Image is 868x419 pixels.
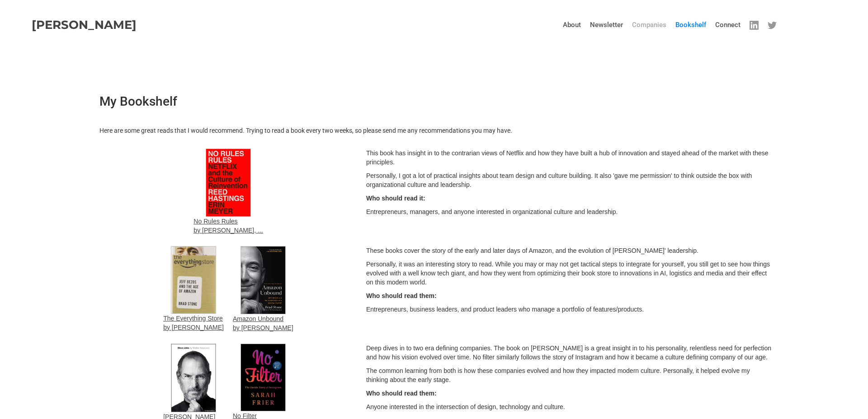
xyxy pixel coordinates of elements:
p: These books cover the story of the early and later days of Amazon, and the evolution of [PERSON_N... [366,246,773,255]
p: Entrepreneurs, business leaders, and product leaders who manage a portfolio of features/products. [366,305,773,314]
img: Book cover for the book 'the everything store by Brad Stone' [171,246,216,314]
img: Cover of Steve Jobs by Walter Isaacson [171,344,216,412]
a: No Rules Rulesby [PERSON_NAME], ... [193,149,263,237]
img: linkedin-link [768,21,777,30]
img: Cover of Amazon Unbound by Brad Stone [241,246,286,314]
a: About [558,11,585,38]
p: Personally, it was an interesting story to read. While you may or may not get tactical steps to i... [366,260,773,287]
p: Anyone interested in the intersection of design, technology and culture. [366,402,773,411]
p: Entrepreneurs, managers, and anyone interested in organizational culture and leadership. [366,207,773,216]
img: Book cover for the book 'No Filter by Sarah Frier' [241,344,286,411]
p: Deep dives in to two era defining companies. The book on [PERSON_NAME] is a great insight in to h... [366,344,773,362]
a: Newsletter [585,11,627,38]
p: Personally, I got a lot of practical insights about team design and culture building. It also 'ga... [366,171,773,189]
a: Bookshelf [671,11,711,38]
p: Amazon Unbound by [PERSON_NAME] [233,314,293,332]
p: This book has insight in to the contrarian views of Netflix and how they have built a hub of inno... [366,149,773,167]
a: Amazon Unboundby [PERSON_NAME] [233,246,293,335]
p: Who should read it: [366,194,773,203]
img: Cover of No Rules Rules by Reed Hastings [206,149,251,217]
p: The Everything Store by [PERSON_NAME] [163,314,224,332]
strong: [PERSON_NAME] [32,18,137,32]
a: Connect [711,11,745,38]
p: Who should read them: [366,291,773,300]
img: linkedin-link [750,21,759,30]
a: Companies [627,11,671,38]
div: Here are some great reads that I would recommend. Trying to read a book every two weeks, so pleas... [99,126,868,135]
p: No Rules Rules by [PERSON_NAME], ... [193,217,263,235]
p: The common learning from both is how these companies evolved and how they impacted modern culture... [366,366,773,384]
p: Who should read them: [366,389,773,398]
a: The Everything Storeby [PERSON_NAME] [163,246,224,334]
h1: My bookshelf [99,68,868,121]
a: [PERSON_NAME] [32,14,137,36]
